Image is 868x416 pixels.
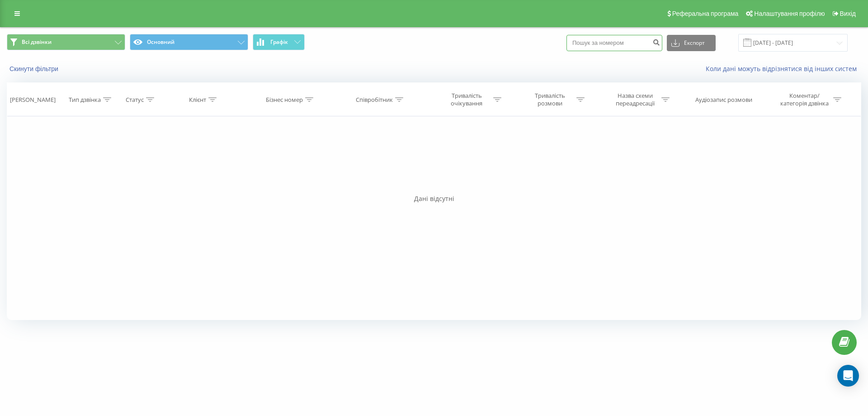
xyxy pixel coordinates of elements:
[672,10,739,17] span: Реферальна програма
[253,34,305,50] button: Графік
[130,34,248,50] button: Основний
[443,92,491,107] div: Тривалість очікування
[10,96,56,104] div: [PERSON_NAME]
[126,96,144,104] div: Статус
[189,96,206,104] div: Клієнт
[526,92,574,107] div: Тривалість розмови
[695,96,752,104] div: Аудіозапис розмови
[566,35,662,51] input: Пошук за номером
[754,10,825,17] span: Налаштування профілю
[611,92,659,107] div: Назва схеми переадресації
[7,194,861,203] div: Дані відсутні
[837,365,859,387] div: Open Intercom Messenger
[840,10,856,17] span: Вихід
[69,96,101,104] div: Тип дзвінка
[22,38,52,46] span: Всі дзвінки
[778,92,831,107] div: Коментар/категорія дзвінка
[7,34,125,50] button: Всі дзвінки
[266,96,303,104] div: Бізнес номер
[706,64,861,73] a: Коли дані можуть відрізнятися вiд інших систем
[356,96,393,104] div: Співробітник
[270,39,288,45] span: Графік
[667,35,716,51] button: Експорт
[7,65,63,73] button: Скинути фільтри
